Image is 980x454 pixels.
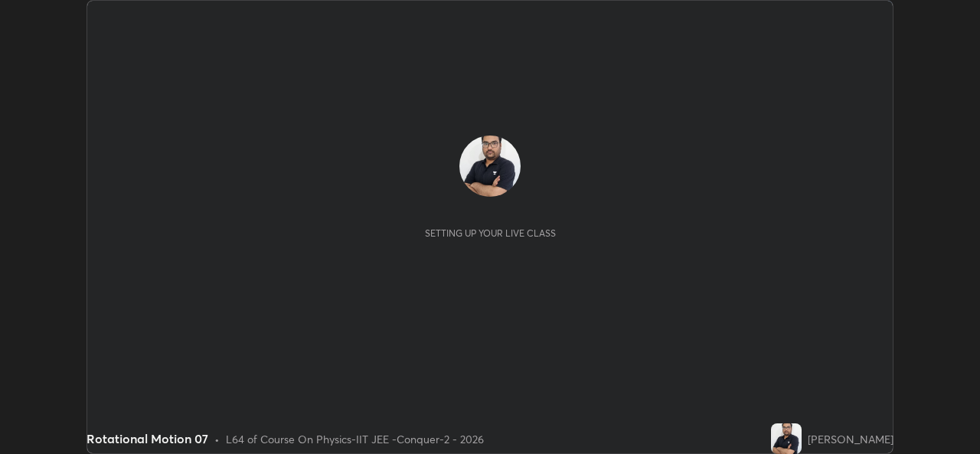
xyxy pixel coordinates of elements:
[459,136,521,197] img: 11b4e2db86474ac3a43189734ae23d0e.jpg
[425,227,556,239] div: Setting up your live class
[87,430,208,448] div: Rotational Motion 07
[808,431,893,447] div: [PERSON_NAME]
[226,431,484,447] div: L64 of Course On Physics-IIT JEE -Conquer-2 - 2026
[214,431,220,447] div: •
[771,423,802,454] img: 11b4e2db86474ac3a43189734ae23d0e.jpg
